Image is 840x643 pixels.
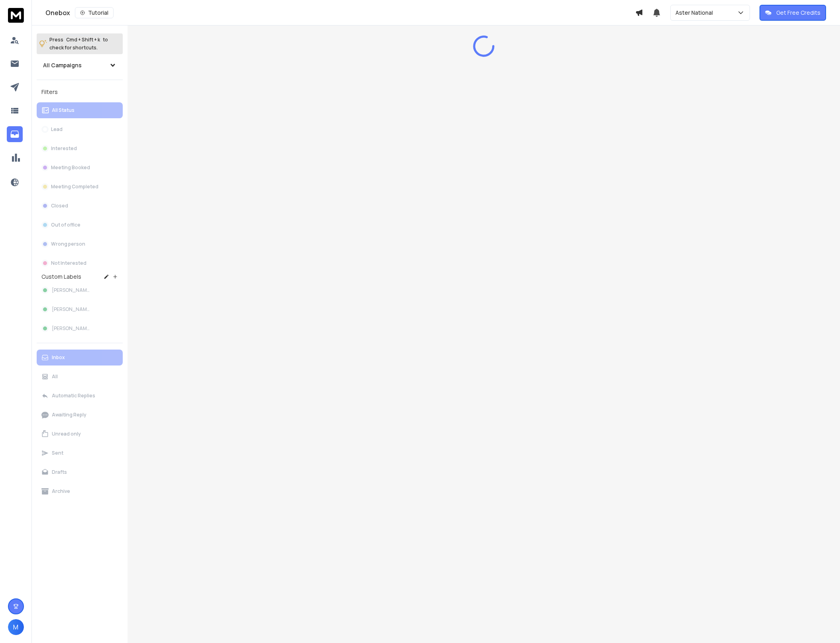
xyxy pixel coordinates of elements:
h1: All Campaigns [43,61,82,69]
h3: Filters [37,86,123,98]
p: Aster National [675,9,716,17]
span: Cmd + Shift + k [65,35,101,44]
button: All Campaigns [37,57,123,73]
button: M [8,619,24,635]
p: Press to check for shortcuts. [49,36,108,52]
p: Get Free Credits [776,9,820,17]
button: Tutorial [75,7,114,18]
button: Get Free Credits [760,5,826,21]
div: Onebox [45,7,635,18]
h3: Custom Labels [41,273,81,281]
